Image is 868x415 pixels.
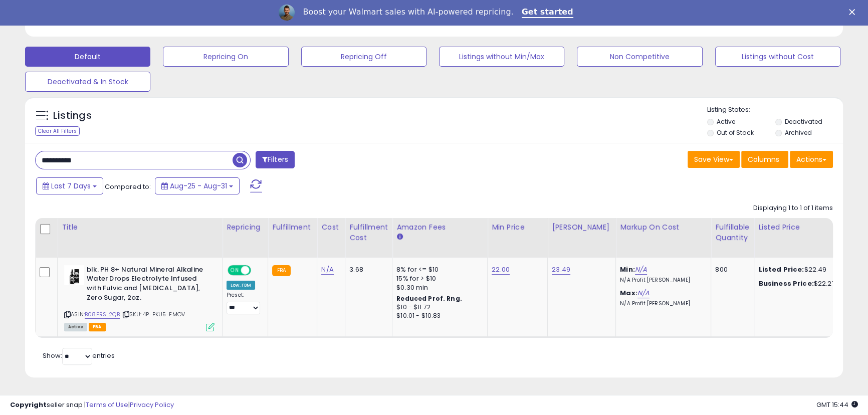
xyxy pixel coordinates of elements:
[492,222,543,233] div: Min Price
[279,5,295,21] img: Profile image for Adrian
[396,303,480,312] div: $10 - $11.72
[87,265,208,305] b: blk. PH 8+ Natural Mineral Alkaline Water Drops Electrolyte Infused with Fulvic and [MEDICAL_DATA...
[849,9,859,15] div: Close
[688,151,740,168] button: Save View
[396,283,480,292] div: $0.30 min
[227,292,260,314] div: Preset:
[25,47,150,67] button: Default
[10,400,174,410] div: seller snap | |
[707,105,843,115] p: Listing States:
[396,265,480,274] div: 8% for <= $10
[64,265,214,330] div: ASIN:
[349,265,384,274] div: 3.68
[758,222,845,233] div: Listed Price
[552,222,611,233] div: [PERSON_NAME]
[635,265,647,275] a: N/A
[758,265,804,274] b: Listed Price:
[86,400,128,409] a: Terms of Use
[396,274,480,283] div: 15% for > $10
[64,265,84,285] img: 31Jxnkc58EL._SL40_.jpg
[64,323,87,331] span: All listings currently available for purchase on Amazon
[105,182,151,191] span: Compared to:
[272,222,313,233] div: Fulfillment
[272,265,291,276] small: FBA
[748,154,779,164] span: Columns
[758,265,841,274] div: $22.49
[25,72,150,92] button: Deactivated & In Stock
[10,400,47,409] strong: Copyright
[785,128,812,137] label: Archived
[620,222,707,233] div: Markup on Cost
[227,281,255,290] div: Low. FBM
[552,265,570,275] a: 23.49
[321,222,341,233] div: Cost
[577,47,702,67] button: Non Competitive
[620,265,635,274] b: Min:
[163,47,288,67] button: Repricing On
[229,266,241,274] span: ON
[753,203,833,213] div: Displaying 1 to 1 of 1 items
[637,288,649,298] a: N/A
[758,279,841,288] div: $22.27
[155,177,240,194] button: Aug-25 - Aug-31
[396,233,402,242] small: Amazon Fees.
[227,222,264,233] div: Repricing
[785,117,822,126] label: Deactivated
[396,294,462,303] b: Reduced Prof. Rng.
[321,265,333,275] a: N/A
[36,177,103,194] button: Last 7 Days
[396,312,480,320] div: $10.01 - $10.83
[717,128,753,137] label: Out of Stock
[715,222,750,243] div: Fulfillable Quantity
[349,222,388,243] div: Fulfillment Cost
[522,7,573,18] a: Get started
[51,181,91,191] span: Last 7 Days
[121,310,185,318] span: | SKU: 4P-PKU5-FMOV
[62,222,218,233] div: Title
[741,151,788,168] button: Columns
[170,181,227,191] span: Aug-25 - Aug-31
[250,266,266,274] span: OFF
[53,109,92,123] h5: Listings
[492,265,510,275] a: 22.00
[715,265,746,274] div: 800
[303,7,513,17] div: Boost your Walmart sales with AI-powered repricing.
[758,279,813,288] b: Business Price:
[620,277,703,284] p: N/A Profit [PERSON_NAME]
[396,222,483,233] div: Amazon Fees
[256,151,295,168] button: Filters
[620,300,703,307] p: N/A Profit [PERSON_NAME]
[620,288,637,298] b: Max:
[717,117,735,126] label: Active
[85,310,120,319] a: B08FRSL2QB
[130,400,174,409] a: Privacy Policy
[816,400,858,409] span: 2025-09-8 15:44 GMT
[35,126,80,136] div: Clear All Filters
[43,351,115,360] span: Show: entries
[790,151,833,168] button: Actions
[616,218,711,258] th: The percentage added to the cost of goods (COGS) that forms the calculator for Min & Max prices.
[715,47,840,67] button: Listings without Cost
[439,47,564,67] button: Listings without Min/Max
[301,47,426,67] button: Repricing Off
[89,323,106,331] span: FBA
